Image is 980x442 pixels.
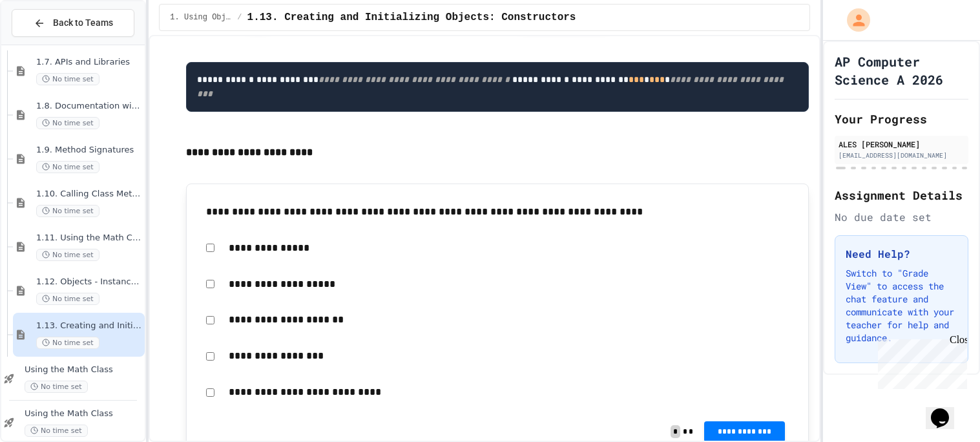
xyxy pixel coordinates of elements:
[846,246,957,262] h3: Need Help?
[36,249,99,261] span: No time set
[36,233,142,244] span: 1.11. Using the Math Class
[36,293,99,305] span: No time set
[36,321,142,331] span: 1.13. Creating and Initializing Objects: Constructors
[835,52,968,89] h1: AP Computer Science A 2026
[36,189,142,200] span: 1.10. Calling Class Methods
[846,267,957,344] p: Switch to "Grade View" to access the chat feature and communicate with your teacher for help and ...
[36,337,99,349] span: No time set
[839,151,964,160] div: [EMAIL_ADDRESS][DOMAIN_NAME]
[833,5,873,35] div: My Account
[839,138,964,150] div: ALES [PERSON_NAME]
[36,101,142,112] span: 1.8. Documentation with Comments and Preconditions
[926,390,967,429] iframe: chat widget
[5,5,89,82] div: Chat with us now!Close
[25,408,142,419] span: Using the Math Class
[25,364,142,375] span: Using the Math Class
[36,205,99,217] span: No time set
[36,145,142,156] span: 1.9. Method Signatures
[170,12,232,23] span: 1. Using Objects and Methods
[36,73,99,85] span: No time set
[36,161,99,173] span: No time set
[835,110,968,128] h2: Your Progress
[25,425,88,437] span: No time set
[237,12,242,23] span: /
[36,277,142,288] span: 1.12. Objects - Instances of Classes
[36,117,99,129] span: No time set
[873,334,967,389] iframe: chat widget
[25,381,88,393] span: No time set
[36,57,142,68] span: 1.7. APIs and Libraries
[247,10,576,25] span: 1.13. Creating and Initializing Objects: Constructors
[835,186,968,204] h2: Assignment Details
[12,9,134,37] button: Back to Teams
[53,16,113,30] span: Back to Teams
[835,209,968,225] div: No due date set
